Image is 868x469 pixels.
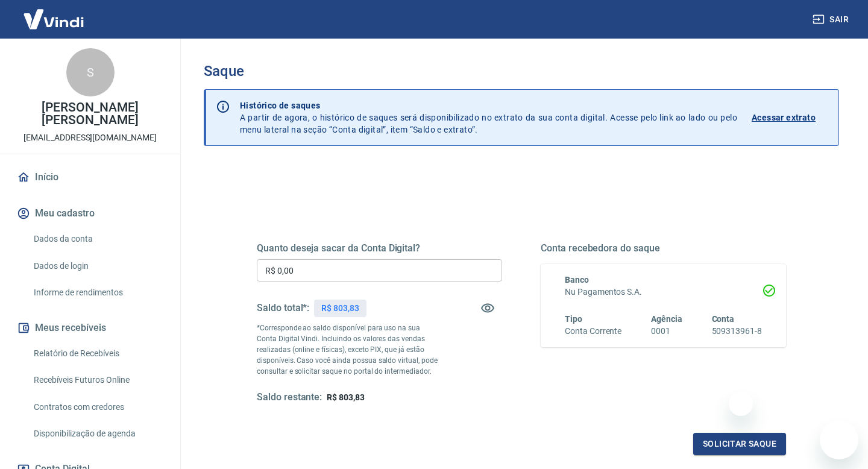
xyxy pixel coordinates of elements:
[752,99,829,136] a: Acessar extrato
[29,254,166,279] a: Dados de login
[651,325,682,338] h6: 0001
[10,101,171,127] p: [PERSON_NAME] [PERSON_NAME]
[29,421,166,446] a: Disponibilização de agenda
[14,200,166,227] button: Meu cadastro
[29,280,166,305] a: Informe de rendimentos
[29,368,166,392] a: Recebíveis Futuros Online
[541,242,786,254] h5: Conta recebedora do saque
[565,275,589,285] span: Banco
[565,314,582,324] span: Tipo
[257,302,309,314] h5: Saldo total*:
[29,395,166,420] a: Contratos com credores
[565,286,762,298] h6: Nu Pagamentos S.A.
[204,63,839,80] h3: Saque
[24,131,157,144] p: [EMAIL_ADDRESS][DOMAIN_NAME]
[29,227,166,251] a: Dados da conta
[327,392,365,402] span: R$ 803,83
[321,302,359,315] p: R$ 803,83
[810,8,854,31] button: Sair
[651,314,682,324] span: Agência
[729,392,753,416] iframe: Close message
[14,164,166,190] a: Início
[257,242,502,254] h5: Quanto deseja sacar da Conta Digital?
[712,314,735,324] span: Conta
[712,325,762,338] h6: 509313961-8
[820,421,858,459] iframe: Button to launch messaging window
[240,99,737,112] p: Histórico de saques
[693,433,786,455] button: Solicitar saque
[14,1,93,37] img: Vindi
[66,48,115,96] div: S
[565,325,621,338] h6: Conta Corrente
[752,112,816,124] p: Acessar extrato
[240,99,737,136] p: A partir de agora, o histórico de saques será disponibilizado no extrato da sua conta digital. Ac...
[257,323,441,377] p: *Corresponde ao saldo disponível para uso na sua Conta Digital Vindi. Incluindo os valores das ve...
[257,391,322,404] h5: Saldo restante:
[29,341,166,366] a: Relatório de Recebíveis
[14,315,166,341] button: Meus recebíveis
